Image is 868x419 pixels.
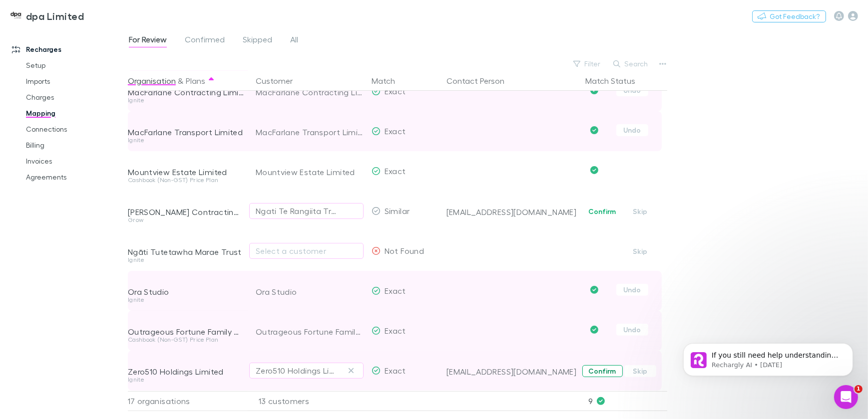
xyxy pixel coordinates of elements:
[256,312,364,352] div: Outrageous Fortune Family Trust
[385,86,406,96] span: Exact
[16,169,133,185] a: Agreements
[128,137,244,143] div: Ignite
[585,71,647,91] button: Match Status
[243,34,272,47] span: Skipped
[256,205,337,217] div: Ngati Te Rangiita Trust
[385,126,406,136] span: Exact
[16,57,133,73] a: Setup
[616,284,648,296] button: Undo
[582,206,623,217] button: Confirm
[385,246,424,255] span: Not Found
[128,167,244,177] div: Mountview Estate Limited
[590,166,598,174] svg: Confirmed
[185,34,225,47] span: Confirmed
[16,89,133,105] a: Charges
[256,71,305,91] button: Customer
[588,392,667,411] p: 9
[446,367,577,377] div: [EMAIL_ADDRESS][DOMAIN_NAME]
[10,10,22,22] img: dpa Limited's Logo
[616,324,648,336] button: Undo
[624,245,656,257] button: Skip
[128,71,244,91] div: &
[385,366,406,375] span: Exact
[608,58,654,70] button: Search
[128,391,248,411] div: 17 organisations
[128,87,244,97] div: MacFarlane Contracting Limited
[248,391,368,411] div: 13 customers
[582,365,623,377] button: Confirm
[385,286,406,295] span: Exact
[385,206,410,215] span: Similar
[855,385,863,393] span: 1
[16,121,133,137] a: Connections
[128,97,244,103] div: Ignite
[128,377,244,383] div: Ignite
[129,34,167,47] span: For Review
[186,71,205,91] button: Plans
[16,137,133,153] a: Billing
[16,105,133,121] a: Mapping
[249,243,364,259] button: Select a customer
[128,287,244,297] div: Ora Studio
[128,367,244,377] div: Zero510 Holdings Limited
[16,153,133,169] a: Invoices
[256,272,364,312] div: Ora Studio
[128,337,244,343] div: Cashbook (Non-GST) Price Plan
[624,365,656,377] button: Skip
[2,41,133,57] a: Recharges
[590,126,598,134] svg: Confirmed
[16,73,133,89] a: Imports
[128,127,244,137] div: MacFarlane Transport Limited
[128,177,244,183] div: Cashbook (Non-GST) Price Plan
[256,112,364,152] div: MacFarlane Transport Limited
[128,207,244,217] div: [PERSON_NAME] Contracting Limited
[128,327,244,337] div: Outrageous Fortune Family Trust
[249,363,364,379] button: Zero510 Holdings Limited
[128,297,244,303] div: Ignite
[446,71,516,91] button: Contact Person
[290,34,298,47] span: All
[4,4,90,28] a: dpa Limited
[590,326,598,334] svg: Confirmed
[26,10,84,22] h3: dpa Limited
[385,166,406,176] span: Exact
[128,247,244,257] div: Ngāti Tutetawha Marae Trust
[616,124,648,136] button: Undo
[834,385,858,409] iframe: Intercom live chat
[256,72,364,112] div: MacFarlane Contracting Limited
[128,71,176,91] button: Organisation
[256,245,357,257] div: Select a customer
[128,257,244,263] div: Ignite
[372,71,407,91] button: Match
[385,326,406,335] span: Exact
[128,217,244,223] div: Grow
[752,10,826,22] button: Got Feedback?
[256,152,364,192] div: Mountview Estate Limited
[668,322,868,392] iframe: Intercom notifications message
[624,206,656,217] button: Skip
[249,203,364,219] button: Ngati Te Rangiita Trust
[568,58,606,70] button: Filter
[590,286,598,294] svg: Confirmed
[256,365,337,377] div: Zero510 Holdings Limited
[446,207,577,217] div: [EMAIL_ADDRESS][DOMAIN_NAME]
